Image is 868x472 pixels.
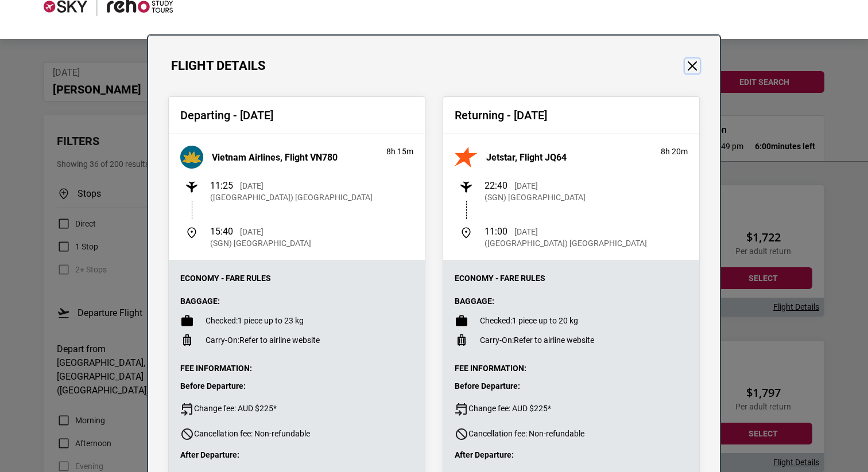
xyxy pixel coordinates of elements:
strong: After Departure: [455,450,514,459]
p: [DATE] [514,226,538,237]
img: Vietnam Airlines [180,146,203,169]
p: Economy - Fare Rules [455,272,688,284]
h3: Vietnam Airlines, Flight VN780 [212,152,338,163]
span: Checked: [206,316,238,325]
p: 1 piece up to 23 kg [206,315,304,326]
strong: Before Departure: [180,381,246,391]
span: Change fee: AUD $225* [455,402,551,416]
button: Close [685,58,700,73]
span: Checked: [480,316,512,325]
p: 8h 20m [661,146,688,157]
h2: Departing - [DATE] [180,108,413,122]
span: Carry-On: [480,336,514,345]
h3: Jetstar, Flight JQ64 [486,152,567,163]
p: [DATE] [240,226,263,237]
h1: Flight Details [171,58,266,73]
span: Cancellation fee: Non-refundable [455,427,584,441]
span: 22:40 [485,180,507,191]
span: 15:40 [210,226,233,237]
p: 8h 15m [386,146,413,157]
span: 11:25 [210,180,233,191]
p: Economy - Fare Rules [180,272,413,284]
p: Refer to airline website [480,334,594,346]
p: ([GEOGRAPHIC_DATA]) [GEOGRAPHIC_DATA] [485,237,647,249]
img: Jetstar [455,146,478,169]
p: 1 piece up to 20 kg [480,315,578,326]
p: ([GEOGRAPHIC_DATA]) [GEOGRAPHIC_DATA] [210,192,373,203]
span: 11:00 [485,226,507,237]
strong: Baggage: [180,297,220,306]
strong: Fee Information: [180,364,252,373]
span: Change fee: AUD $225* [180,402,277,416]
p: [DATE] [514,180,538,192]
strong: Baggage: [455,297,494,306]
p: (SGN) [GEOGRAPHIC_DATA] [210,237,311,249]
span: Carry-On: [206,336,239,345]
p: (SGN) [GEOGRAPHIC_DATA] [485,192,586,203]
strong: Before Departure: [455,381,520,391]
p: Refer to airline website [206,334,320,346]
p: [DATE] [240,180,263,192]
h2: Returning - [DATE] [455,108,688,122]
span: Cancellation fee: Non-refundable [180,427,310,441]
strong: After Departure: [180,450,239,459]
strong: Fee Information: [455,364,526,373]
